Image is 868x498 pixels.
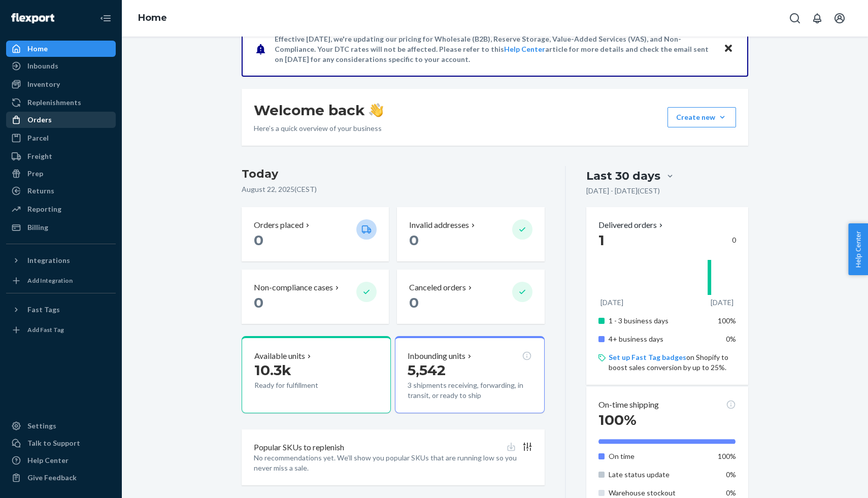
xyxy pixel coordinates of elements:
p: Ready for fulfillment [254,380,348,390]
ol: breadcrumbs [130,4,175,33]
div: Last 30 days [586,168,660,184]
div: Replenishments [27,97,81,108]
div: Integrations [27,255,70,265]
a: Settings [6,418,116,434]
div: Add Integration [27,276,73,285]
div: Home [27,44,48,54]
button: Canceled orders 0 [397,270,544,324]
button: Open notifications [807,8,827,28]
div: Inbounds [27,61,58,71]
a: Add Integration [6,273,116,289]
button: Create new [667,107,736,127]
p: [DATE] [600,297,623,308]
a: Talk to Support [6,435,116,451]
a: Replenishments [6,94,116,111]
p: Canceled orders [409,282,466,293]
button: Available units10.3kReady for fulfillment [242,336,391,413]
p: [DATE] [711,297,733,308]
p: Invalid addresses [409,219,469,231]
a: Prep [6,165,116,182]
span: 0% [726,488,736,497]
div: Freight [27,151,52,161]
p: Available units [254,350,305,362]
button: Integrations [6,252,116,269]
span: 100% [598,411,637,428]
p: On-time shipping [598,399,659,411]
div: Orders [27,115,52,125]
div: Prep [27,169,43,179]
a: Reporting [6,201,116,217]
span: 100% [718,316,736,325]
p: Effective [DATE], we're updating our pricing for Wholesale (B2B), Reserve Storage, Value-Added Se... [275,34,714,64]
p: [DATE] - [DATE] ( CEST ) [586,186,660,196]
span: 0 [254,294,263,311]
a: Freight [6,148,116,164]
span: 0 [254,231,263,249]
div: Help Center [27,455,69,466]
div: Billing [27,222,48,233]
button: Non-compliance cases 0 [242,270,389,324]
a: Add Fast Tag [6,322,116,338]
div: Give Feedback [27,473,77,483]
a: Parcel [6,130,116,146]
p: August 22, 2025 ( CEST ) [242,184,545,194]
p: Popular SKUs to replenish [254,442,344,453]
p: 3 shipments receiving, forwarding, in transit, or ready to ship [408,380,531,401]
div: Inventory [27,79,60,89]
button: Delivered orders [598,219,665,231]
div: Fast Tags [27,305,60,315]
p: Late status update [609,470,709,480]
a: Home [6,41,116,57]
p: Here’s a quick overview of your business [254,123,383,134]
p: Orders placed [254,219,304,231]
button: Help Center [848,223,868,275]
p: No recommendations yet. We’ll show you popular SKUs that are running low so you never miss a sale. [254,453,532,473]
p: Warehouse stockout [609,488,709,498]
img: hand-wave emoji [369,103,383,117]
h1: Welcome back [254,101,383,119]
h3: Today [242,166,545,182]
div: Talk to Support [27,438,80,448]
button: Close Navigation [95,8,116,28]
span: 0% [726,470,736,479]
div: Settings [27,421,56,431]
button: Close [722,42,735,56]
p: 1 - 3 business days [609,316,709,326]
a: Set up Fast Tag badges [609,353,686,361]
span: 0 [409,231,419,249]
p: 4+ business days [609,334,709,344]
div: Add Fast Tag [27,325,64,334]
a: Home [138,12,167,23]
a: Billing [6,219,116,236]
div: Parcel [27,133,49,143]
span: 0 [409,294,419,311]
button: Orders placed 0 [242,207,389,261]
div: 0 [598,231,736,249]
span: 10.3k [254,361,291,379]
button: Invalid addresses 0 [397,207,544,261]
span: 100% [718,452,736,460]
div: Reporting [27,204,61,214]
button: Inbounding units5,5423 shipments receiving, forwarding, in transit, or ready to ship [395,336,544,413]
a: Help Center [504,45,545,53]
img: Flexport logo [11,13,54,23]
button: Open Search Box [785,8,805,28]
button: Open account menu [829,8,850,28]
a: Inventory [6,76,116,92]
div: Returns [27,186,54,196]
p: on Shopify to boost sales conversion by up to 25%. [609,352,736,373]
span: 1 [598,231,605,249]
a: Orders [6,112,116,128]
button: Fast Tags [6,302,116,318]
p: Non-compliance cases [254,282,333,293]
span: 0% [726,335,736,343]
a: Returns [6,183,116,199]
a: Help Center [6,452,116,469]
span: 5,542 [408,361,446,379]
p: On time [609,451,709,461]
button: Give Feedback [6,470,116,486]
p: Inbounding units [408,350,465,362]
a: Inbounds [6,58,116,74]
